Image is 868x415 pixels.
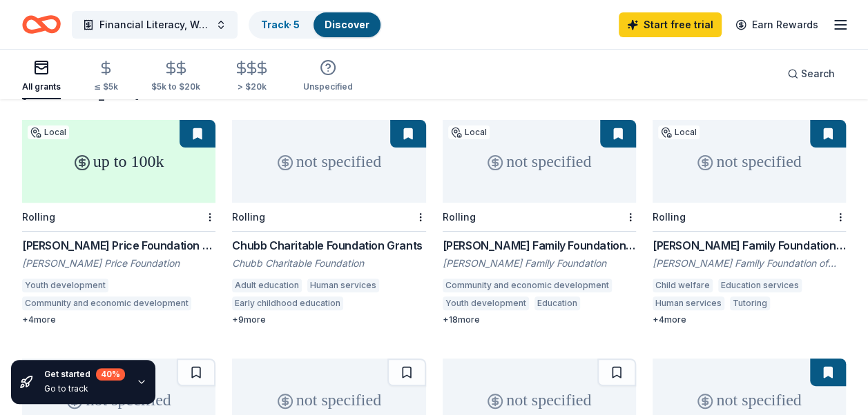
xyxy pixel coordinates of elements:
button: All grants [22,54,61,99]
div: Community and economic development [443,279,612,292]
div: Tutoring [730,296,770,310]
div: [PERSON_NAME] Family Foundation of [US_STATE] [653,256,846,270]
div: $5k to $20k [151,81,200,92]
div: not specified [443,120,636,203]
button: Search [776,60,846,88]
div: Youth development [443,296,529,310]
div: [PERSON_NAME] Price Foundation Grants [22,237,215,254]
div: [PERSON_NAME] Family Foundation Grant [653,237,846,254]
div: Get started [44,368,125,381]
div: 40 % [96,368,125,381]
div: [PERSON_NAME] Family Foundation Grants [443,237,636,254]
div: Local [28,125,69,139]
div: Rolling [443,211,476,223]
div: Early childhood education [232,296,343,310]
div: All grants [22,81,61,92]
div: Local [448,125,490,139]
a: Home [22,8,61,41]
button: $5k to $20k [151,54,200,99]
a: not specifiedLocalRolling[PERSON_NAME] Family Foundation Grants[PERSON_NAME] Family FoundationCom... [443,120,636,325]
div: Education [534,296,580,310]
button: Unspecified [303,54,353,99]
div: Youth development [22,279,108,292]
div: not specified [653,120,846,203]
div: up to 100k [22,120,215,203]
a: Earn Rewards [727,12,827,37]
div: not specified [232,120,425,203]
div: [PERSON_NAME] Price Foundation [22,256,215,270]
div: > $20k [233,81,270,92]
button: > $20k [233,54,270,99]
div: Local [658,125,700,139]
div: ≤ $5k [94,81,118,92]
div: [PERSON_NAME] Family Foundation [443,256,636,270]
a: not specifiedLocalRolling[PERSON_NAME] Family Foundation Grant[PERSON_NAME] Family Foundation of ... [653,120,846,325]
div: Human services [307,279,379,292]
div: + 4 more [22,314,215,325]
div: Unspecified [303,81,353,92]
div: Chubb Charitable Foundation Grants [232,237,425,254]
div: Community and economic development [22,296,191,310]
a: Discover [325,19,369,30]
div: Child welfare [653,279,713,292]
div: Chubb Charitable Foundation [232,256,425,270]
div: + 18 more [443,314,636,325]
div: Rolling [22,211,55,223]
span: Search [801,65,835,82]
a: Start free trial [619,12,722,37]
a: up to 100kLocalRolling[PERSON_NAME] Price Foundation Grants[PERSON_NAME] Price FoundationYouth de... [22,120,215,325]
div: Go to track [44,383,125,394]
button: Financial Literacy, Wealth Building, Economic Self-Sufficiency and Scholarship Funding [72,11,238,39]
span: Financial Literacy, Wealth Building, Economic Self-Sufficiency and Scholarship Funding [99,17,210,33]
button: Track· 5Discover [249,11,382,39]
div: + 9 more [232,314,425,325]
div: Rolling [232,211,265,223]
div: + 4 more [653,314,846,325]
a: Track· 5 [261,19,300,30]
a: not specifiedRollingChubb Charitable Foundation GrantsChubb Charitable FoundationAdult educationH... [232,120,425,325]
div: Human services [653,296,724,310]
button: ≤ $5k [94,54,118,99]
div: Adult education [232,279,302,292]
div: Education services [718,279,802,292]
div: Rolling [653,211,686,223]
